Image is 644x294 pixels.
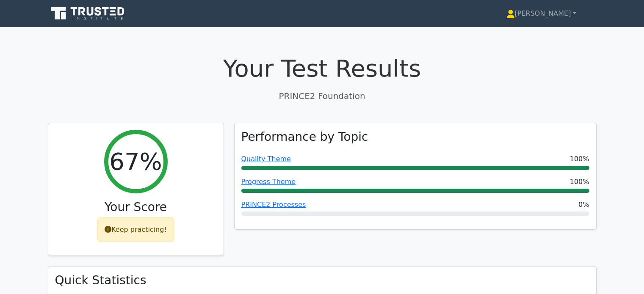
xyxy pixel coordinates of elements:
[48,90,597,102] p: PRINCE2 Foundation
[578,200,589,210] span: 0%
[241,130,368,144] h3: Performance by Topic
[55,273,589,288] h3: Quick Statistics
[570,177,589,187] span: 100%
[241,178,296,186] a: Progress Theme
[48,54,597,82] h1: Your Test Results
[486,5,597,22] a: [PERSON_NAME]
[55,200,217,214] h3: Your Score
[109,147,162,176] h2: 67%
[570,154,589,164] span: 100%
[97,217,174,242] div: Keep practicing!
[241,155,291,163] a: Quality Theme
[241,201,306,209] a: PRINCE2 Processes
